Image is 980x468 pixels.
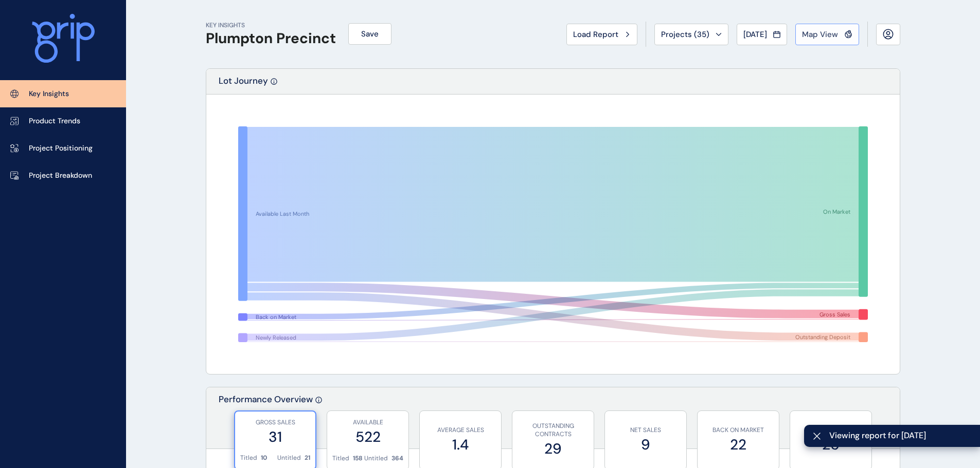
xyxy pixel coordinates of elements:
p: Key Insights [29,89,69,99]
label: 9 [610,435,681,455]
span: Projects ( 35 ) [661,29,709,40]
p: Titled [240,454,257,462]
span: Load Report [573,29,618,40]
p: AVERAGE SALES [425,426,496,435]
button: Projects (35) [654,24,728,45]
p: 364 [391,454,403,463]
p: BACK ON MARKET [703,426,774,435]
label: 26 [795,435,866,455]
p: 10 [261,454,267,462]
p: Performance Overview [219,394,313,448]
p: 158 [353,454,363,463]
p: OUTSTANDING CONTRACTS [518,422,589,439]
span: Map View [802,29,838,40]
p: KEY INSIGHTS [206,21,336,30]
h1: Plumpton Precinct [206,30,336,47]
button: Save [348,23,391,45]
p: Titled [332,454,349,463]
p: 21 [305,454,310,462]
p: Project Breakdown [29,171,92,181]
p: Untitled [364,454,388,463]
p: NEWLY RELEASED [795,426,866,435]
p: GROSS SALES [240,418,310,427]
p: Untitled [277,454,301,462]
label: 1.4 [425,435,496,455]
p: NET SALES [610,426,681,435]
p: AVAILABLE [332,418,403,427]
p: Lot Journey [219,75,268,94]
label: 522 [332,427,403,447]
p: Project Positioning [29,143,93,154]
button: Map View [795,24,859,45]
span: Viewing report for [DATE] [829,430,972,441]
span: Save [361,29,379,39]
p: Product Trends [29,116,80,126]
button: Load Report [566,24,637,45]
label: 29 [518,439,589,459]
button: [DATE] [737,24,787,45]
span: [DATE] [743,29,767,40]
label: 31 [240,427,310,447]
label: 22 [703,435,774,455]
